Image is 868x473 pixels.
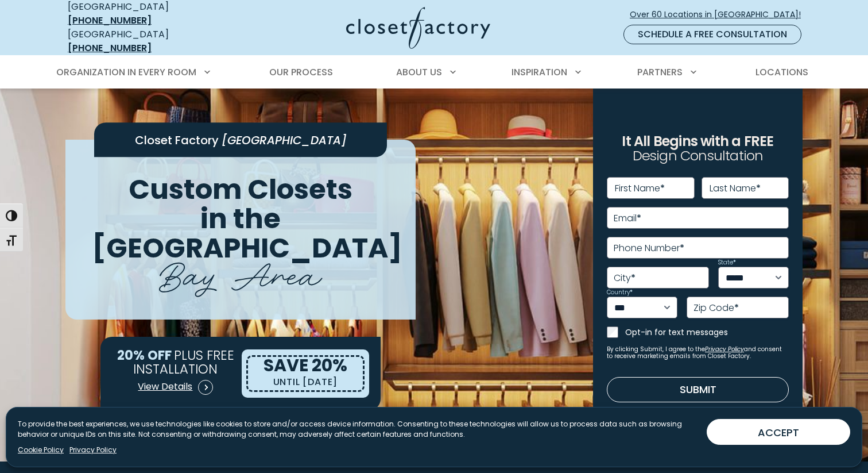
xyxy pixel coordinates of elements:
span: in the [GEOGRAPHIC_DATA] [92,199,402,267]
span: Partners [637,66,683,79]
label: City [614,274,635,283]
a: Cookie Policy [18,445,64,455]
span: Bay Area [159,246,323,298]
a: View Details [137,376,214,399]
p: To provide the best experiences, we use technologies like cookies to store and/or access device i... [18,419,697,440]
span: Locations [755,66,808,79]
label: Last Name [710,184,761,193]
span: SAVE 20% [263,353,347,378]
a: [PHONE_NUMBER] [68,14,152,27]
small: By clicking Submit, I agree to the and consent to receive marketing emails from Closet Factory. [607,346,789,360]
button: ACCEPT [707,419,850,445]
span: Custom Closets [129,170,352,209]
span: PLUS FREE INSTALLATION [133,346,234,378]
a: Privacy Policy [705,345,744,353]
span: Design Consultation [633,147,764,166]
span: View Details [138,380,192,394]
span: About Us [396,66,442,79]
a: Schedule a Free Consultation [623,25,801,44]
label: Phone Number [614,244,684,253]
label: Email [614,214,641,223]
div: [GEOGRAPHIC_DATA] [68,28,234,55]
span: Our Process [269,66,333,79]
nav: Primary Menu [48,56,820,89]
label: State [718,260,736,266]
a: Over 60 Locations in [GEOGRAPHIC_DATA]! [629,5,811,25]
label: First Name [615,184,665,193]
span: [GEOGRAPHIC_DATA] [222,132,347,148]
a: [PHONE_NUMBER] [68,41,152,55]
p: UNTIL [DATE] [273,374,338,390]
span: Inspiration [511,66,567,79]
button: Submit [607,377,789,402]
a: Privacy Policy [69,445,117,455]
span: Over 60 Locations in [GEOGRAPHIC_DATA]! [630,9,810,21]
img: Closet Factory Logo [346,7,490,49]
label: Country [607,290,633,295]
span: It All Begins with a FREE [622,132,773,151]
span: 20% OFF [117,346,172,364]
label: Opt-in for text messages [625,326,789,338]
label: Zip Code [693,303,739,313]
span: Organization in Every Room [56,66,196,79]
span: Closet Factory [135,132,219,148]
